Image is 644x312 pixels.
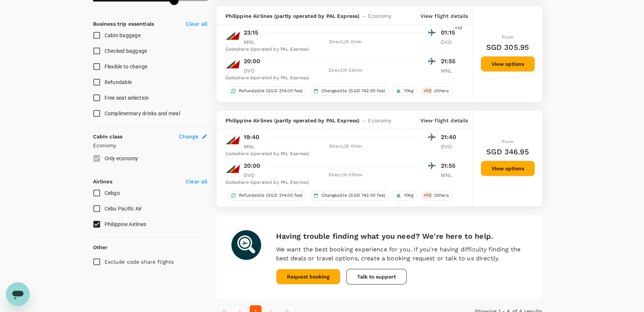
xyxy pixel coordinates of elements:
[244,143,262,150] p: MNL
[93,21,154,27] strong: Business trip essentials
[318,88,388,94] span: Changeable (SGD 142.00 fee)
[105,258,174,266] p: Exclude code share flights
[105,155,138,161] span: Only economy
[225,46,459,53] div: Codeshare (operated by PAL Express)
[502,139,513,144] span: From
[6,282,30,306] iframe: Button to launch messaging window
[441,28,459,37] p: 01:15
[225,161,240,176] img: PR
[225,57,240,72] img: PR
[502,35,513,40] span: From
[310,191,389,200] div: Changeable (SGD 142.00 fee)
[368,12,391,20] span: Economy
[420,191,452,200] div: +10Others
[227,86,306,96] div: Refundable (SGD 214.00 fee)
[441,133,459,142] p: 21:40
[186,178,207,185] p: Clear all
[401,88,417,94] span: 10kg
[276,230,528,242] h6: Having trouble finding what you need? We're here to help.
[244,67,262,74] p: DVO
[225,133,240,148] img: PR
[105,64,148,70] span: Flexible to change
[276,245,528,263] p: We want the best booking experience for you. If you're having difficulty finding the best deals o...
[486,41,529,53] h6: SGD 305.95
[236,88,306,94] span: Refundable (SGD 214.00 fee)
[441,38,459,46] p: DVO
[225,150,459,158] div: Codeshare (operated by PAL Express)
[422,88,432,94] span: + 10
[441,143,459,150] p: DVO
[105,221,147,227] span: Philippine Airlines
[481,161,535,176] button: View options
[481,56,535,72] button: View options
[244,133,260,142] p: 19:40
[401,192,417,199] span: 10kg
[186,20,207,28] p: Clear all
[359,12,368,20] span: -
[93,142,208,149] p: Economy
[267,67,424,74] div: Direct , 1h 55min
[227,191,306,200] div: Refundable (SGD 214.00 fee)
[267,143,424,150] div: Direct , 2h 0min
[420,12,468,20] p: View flight details
[93,134,123,139] strong: Cabin class
[244,28,259,37] p: 23:15
[105,95,149,101] span: Free seat selection
[393,86,417,96] div: 10kg
[422,192,432,199] span: + 10
[441,57,459,66] p: 21:55
[225,117,360,124] span: Philippine Airlines (partly operated by PAL Express)
[236,192,306,199] span: Refundable (SGD 214.00 fee)
[105,79,132,85] span: Refundable
[105,206,142,212] span: Cebu Pacific Air
[486,146,529,158] h6: SGD 346.95
[105,190,120,196] span: Cebgo
[225,179,459,186] div: Codeshare (operated by PAL Express)
[276,269,340,284] button: Request booking
[179,133,199,140] span: Change
[368,117,391,124] span: Economy
[420,86,452,96] div: +10Others
[225,28,240,43] img: PR
[244,161,260,170] p: 20:00
[244,171,262,179] p: DVO
[244,38,262,46] p: MNL
[267,38,424,46] div: Direct , 2h 0min
[267,171,424,179] div: Direct , 1h 55min
[441,67,459,74] p: MNL
[105,110,180,116] span: Complimentary drinks and meal
[431,192,452,199] span: Others
[441,161,459,170] p: 21:55
[393,191,417,200] div: 10kg
[455,25,462,32] span: +1d
[431,88,452,94] span: Others
[359,117,368,124] span: -
[420,117,468,124] p: View flight details
[441,171,459,179] p: MNL
[225,12,360,20] span: Philippine Airlines (partly operated by PAL Express)
[105,32,141,38] span: Cabin baggage
[346,269,407,284] button: Talk to support
[93,178,112,184] strong: Airlines
[318,192,388,199] span: Changeable (SGD 142.00 fee)
[310,86,389,96] div: Changeable (SGD 142.00 fee)
[225,74,459,82] div: Codeshare (operated by PAL Express)
[93,244,108,251] p: Other
[105,48,147,54] span: Checked baggage
[244,57,260,66] p: 20:00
